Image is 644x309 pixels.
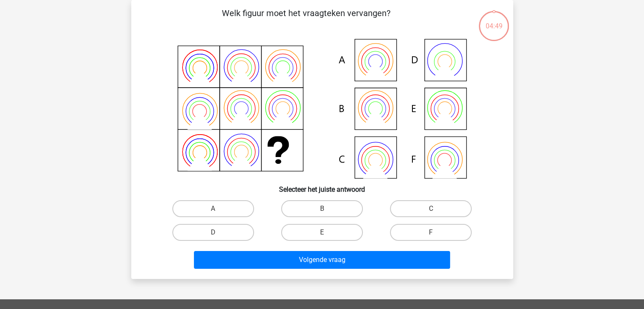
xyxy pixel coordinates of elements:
label: A [172,200,254,217]
label: E [281,224,363,241]
label: B [281,200,363,217]
label: C [390,200,472,217]
label: F [390,224,472,241]
h6: Selecteer het juiste antwoord [145,179,500,193]
label: D [172,224,254,241]
div: 04:49 [478,10,510,31]
p: Welk figuur moet het vraagteken vervangen? [145,7,468,32]
button: Volgende vraag [194,251,450,269]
